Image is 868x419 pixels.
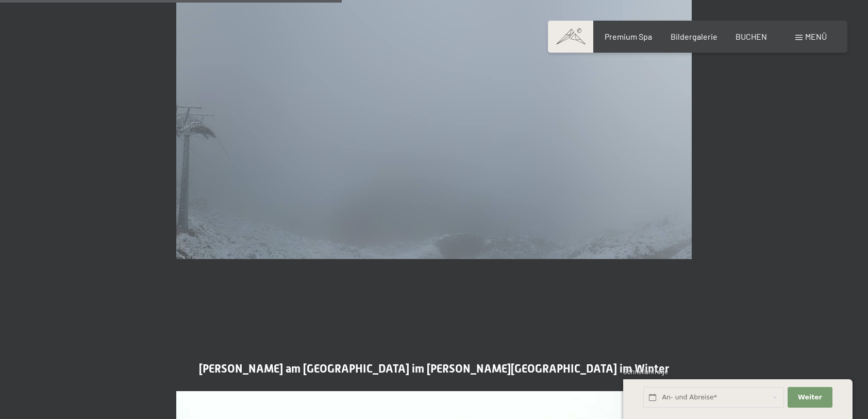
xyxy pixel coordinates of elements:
a: Bildergalerie [671,31,717,41]
span: [PERSON_NAME] am [GEOGRAPHIC_DATA] im [PERSON_NAME][GEOGRAPHIC_DATA] im Winter [199,362,669,375]
button: Weiter [788,387,832,408]
span: Menü [805,31,827,41]
span: Weiter [798,393,822,402]
a: Premium Spa [605,31,652,41]
span: Schnellanfrage [623,367,668,376]
a: BUCHEN [736,31,767,41]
